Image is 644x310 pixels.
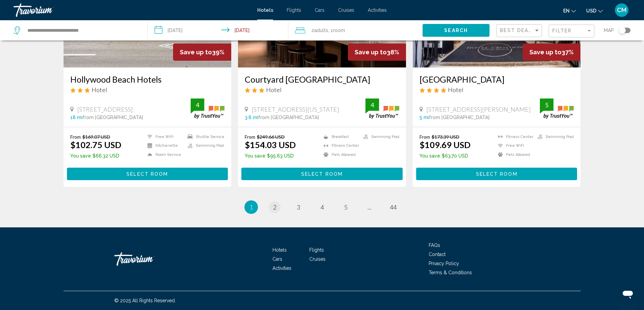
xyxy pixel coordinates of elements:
span: ... [367,203,372,211]
a: Travorium [114,249,182,269]
p: $66.32 USD [70,153,121,159]
div: 4 [191,101,204,109]
button: Select Room [241,168,403,180]
div: 37% [523,44,580,61]
span: USD [586,8,596,13]
a: [GEOGRAPHIC_DATA] [420,74,574,84]
button: Change currency [586,6,603,16]
a: Hotels [257,7,273,13]
span: From [420,134,430,140]
span: Privacy Policy [429,261,459,266]
a: Flights [309,247,324,253]
span: Filter [552,28,572,33]
li: Breakfast [320,134,360,140]
span: [STREET_ADDRESS][PERSON_NAME] [426,106,531,113]
li: Pets Allowed [495,152,534,158]
li: Fitness Center [495,134,534,140]
span: Cruises [338,7,354,13]
span: © 2025 All Rights Reserved. [114,298,176,303]
button: Toggle map [614,27,630,33]
li: Room Service [144,152,184,158]
a: Hollywood Beach Hotels [70,74,225,84]
li: Free WiFi [495,143,534,148]
p: $95.63 USD [245,153,296,159]
button: Filter [549,24,594,38]
div: 5 [540,101,553,109]
div: 3 star Hotel [245,86,399,93]
span: 5 [344,203,348,211]
a: Terms & Conditions [429,270,472,275]
img: trustyou-badge.svg [365,98,399,118]
span: From [245,134,255,140]
span: Hotel [92,86,107,93]
div: 38% [348,44,406,61]
a: Activities [272,265,291,271]
a: Travorium [14,3,251,17]
a: Cruises [309,256,326,262]
span: en [563,8,570,13]
li: Fitness Center [320,143,360,148]
button: User Menu [613,3,630,17]
span: 5 mi [420,115,429,120]
img: trustyou-badge.svg [191,98,224,118]
span: , 1 [328,26,345,35]
li: Shuttle Service [184,134,224,140]
span: Select Room [476,171,518,177]
span: 4 [320,203,324,211]
span: [STREET_ADDRESS][US_STATE] [252,106,339,113]
span: CM [617,7,626,13]
button: Change language [563,6,576,16]
span: from [GEOGRAPHIC_DATA] [82,115,143,120]
span: Select Room [126,171,168,177]
a: Flights [287,7,301,13]
span: Hotel [448,86,463,93]
a: Courtyard [GEOGRAPHIC_DATA] [245,74,399,84]
span: Hotel [266,86,282,93]
ins: $102.75 USD [70,140,121,150]
span: From [70,134,81,140]
a: FAQs [429,243,440,248]
span: Best Deals [500,28,535,33]
span: Room [333,28,345,33]
span: 2 [311,26,328,35]
div: 4 star Hotel [420,86,574,93]
mat-select: Sort by [500,28,540,34]
del: $249.66 USD [257,134,285,140]
ul: Pagination [64,200,581,214]
a: Cars [272,256,282,262]
button: Travelers: 2 adults, 0 children [288,20,423,40]
li: Swimming Pool [360,134,399,140]
a: Select Room [416,169,577,177]
span: Save up to [529,49,562,56]
p: $63.70 USD [420,153,471,159]
span: 44 [390,203,397,211]
a: Select Room [241,169,403,177]
span: Map [604,26,614,35]
span: Search [444,28,468,33]
del: $173.39 USD [432,134,459,140]
span: 3.8 mi [245,115,258,120]
span: Cars [315,7,325,13]
ins: $154.03 USD [245,140,296,150]
div: 3 star Hotel [70,86,225,93]
span: 3 [297,203,300,211]
li: Swimming Pool [184,143,224,148]
a: Hotels [272,247,287,253]
li: Swimming Pool [534,134,574,140]
li: Pets Allowed [320,152,360,158]
button: Select Room [416,168,577,180]
span: Contact [429,252,446,257]
span: Adults [314,28,328,33]
button: Check-in date: Aug 16, 2025 Check-out date: Aug 17, 2025 [148,20,289,40]
span: 18 mi [70,115,82,120]
span: [STREET_ADDRESS] [77,106,133,113]
a: Select Room [67,169,228,177]
div: 39% [173,44,231,61]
